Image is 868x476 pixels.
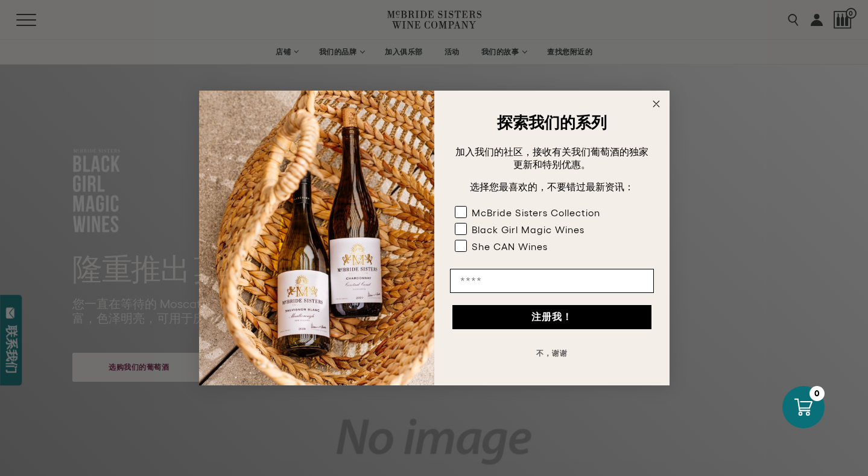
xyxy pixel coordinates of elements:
[497,111,607,134] font: 探索我们的系列
[470,181,634,192] font: 选择您最喜欢的，不要错过最新资讯：
[472,241,548,252] div: She CAN Wines
[450,341,654,365] button: 不，谢谢
[531,311,572,323] font: 注册我！
[455,146,648,170] font: 加入我们的社区，接收有关我们葡萄酒的独家更新和特别优惠。
[536,349,568,357] font: 不，谢谢
[472,207,600,218] div: McBride Sisters Collection
[814,388,820,398] font: 0
[649,97,664,111] button: 关闭对话框
[450,269,654,293] input: 电子邮件
[472,224,584,235] div: Black Girl Magic Wines
[452,305,651,329] button: 注册我！
[199,91,434,385] img: 42653730-7e35-4af7-a99d-12bf478283cf.jpeg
